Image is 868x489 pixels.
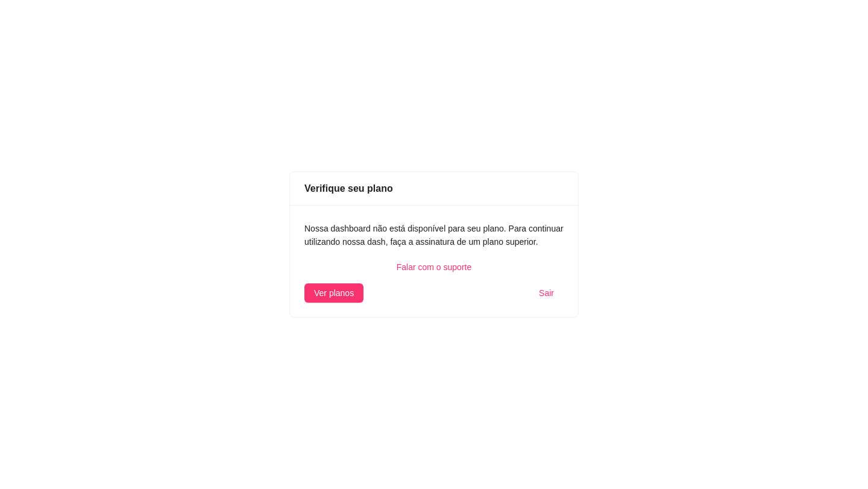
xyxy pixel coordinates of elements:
[304,283,363,303] button: Ver planos
[529,283,564,303] button: Sair
[314,286,354,300] span: Ver planos
[304,260,564,274] a: Falar com o suporte
[304,222,564,248] div: Nossa dashboard não está disponível para seu plano. Para continuar utilizando nossa dash, faça a ...
[539,286,554,300] span: Sair
[304,181,564,196] div: Verifique seu plano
